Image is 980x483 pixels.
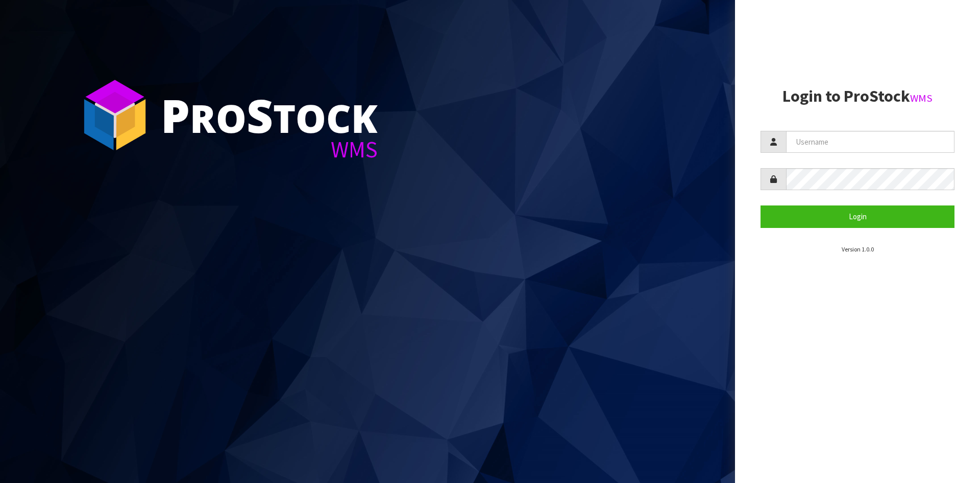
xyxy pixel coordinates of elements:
[842,245,874,253] small: Version 1.0.0
[161,92,378,138] div: ro tock
[786,131,954,153] input: Username
[247,84,273,146] span: S
[161,138,378,161] div: WMS
[910,91,933,105] small: WMS
[77,77,153,153] img: ProStock Cube
[761,205,954,227] button: Login
[761,87,954,105] h2: Login to ProStock
[161,84,190,146] span: P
